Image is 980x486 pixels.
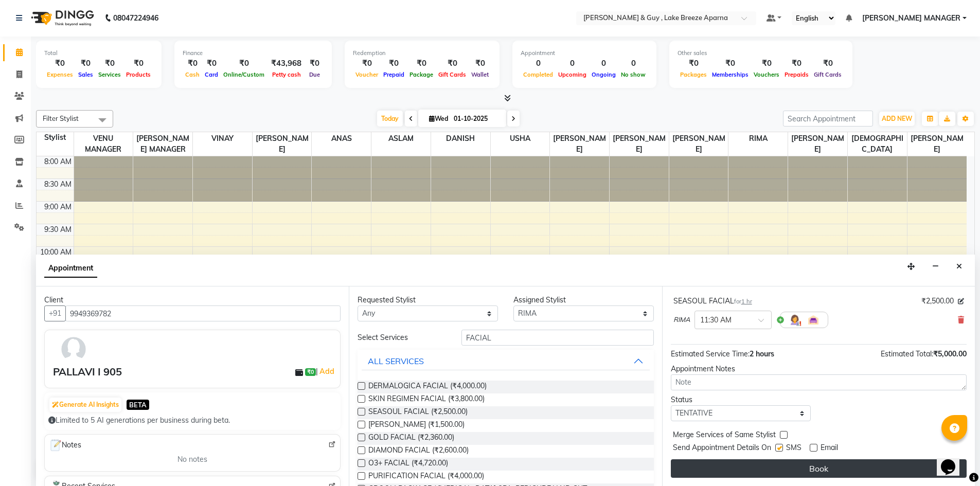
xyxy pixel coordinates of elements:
div: ₹0 [76,58,96,69]
button: Close [952,259,967,275]
div: Limited to 5 AI generations per business during beta. [48,415,336,426]
div: 0 [556,58,589,69]
span: No notes [177,454,207,465]
i: Edit price [958,298,964,304]
span: Cash [183,71,202,78]
span: PURIFICATION FACIAL (₹4,000.00) [368,471,484,483]
span: Completed [521,71,556,78]
img: Hairdresser.png [789,314,801,326]
span: RIMA [673,315,690,325]
button: Generate AI Insights [49,398,121,412]
span: 2 hours [750,349,774,358]
span: Wallet [469,71,491,78]
div: ₹0 [306,58,324,69]
div: ₹0 [202,58,221,69]
button: +91 [44,305,66,321]
span: [PERSON_NAME] [550,132,609,156]
span: ₹2,500.00 [921,296,954,307]
span: Sales [76,71,96,78]
span: Gift Cards [811,71,844,78]
span: [PERSON_NAME] MANAGER [133,132,192,156]
iframe: chat widget [937,445,970,476]
div: ₹0 [709,58,751,69]
span: Products [123,71,153,78]
span: Appointment [44,259,97,278]
span: SEASOUL FACIAL (₹2,500.00) [368,406,468,419]
div: 9:30 AM [42,224,74,235]
div: Select Services [350,332,454,343]
div: Redemption [353,49,491,58]
span: No show [618,71,648,78]
span: DERMALOGICA FACIAL (₹4,000.00) [368,381,487,393]
span: [PERSON_NAME] [669,132,728,156]
div: ALL SERVICES [368,355,424,367]
div: ₹0 [123,58,153,69]
div: ₹43,968 [267,58,306,69]
div: ₹0 [96,58,123,69]
div: ₹0 [436,58,469,69]
div: 0 [589,58,618,69]
input: Search by service name [461,330,654,346]
input: 2025-10-01 [451,111,502,127]
div: ₹0 [353,58,381,69]
span: ₹0 [305,368,316,376]
div: PALLAVI I 905 [53,364,122,380]
span: O3+ FACIAL (₹4,720.00) [368,458,448,471]
span: DANISH [431,132,490,145]
img: logo [26,4,97,32]
span: Send Appointment Details On [673,442,771,455]
span: Upcoming [556,71,589,78]
span: Due [307,71,323,78]
span: | [316,365,336,377]
span: Gift Cards [436,71,469,78]
span: [PERSON_NAME] (₹1,500.00) [368,419,465,432]
div: Appointment [521,49,648,58]
div: 0 [521,58,556,69]
span: SMS [786,442,801,455]
span: Notes [49,439,81,452]
span: USHA [491,132,550,145]
div: Client [44,295,341,305]
div: Appointment Notes [671,364,967,374]
div: Total [44,49,153,58]
span: Filter Stylist [43,114,79,122]
span: ADD NEW [882,115,912,122]
div: Stylist [37,132,74,143]
span: VENU MANAGER [74,132,133,156]
span: Prepaid [381,71,407,78]
span: ASLAM [371,132,431,145]
input: Search Appointment [783,111,873,127]
img: avatar [59,334,88,364]
span: Prepaids [782,71,811,78]
button: ALL SERVICES [362,352,649,370]
button: Book [671,459,967,478]
button: ADD NEW [879,112,915,126]
span: SKIN REGIMEN FACIAL (₹3,800.00) [368,393,485,406]
div: 10:00 AM [38,247,74,258]
div: 0 [618,58,648,69]
span: Card [202,71,221,78]
img: Interior.png [807,314,819,326]
span: Email [821,442,838,455]
div: Status [671,394,811,405]
span: RIMA [728,132,788,145]
span: BETA [127,400,149,409]
a: Add [318,365,336,377]
div: ₹0 [751,58,782,69]
div: Finance [183,49,324,58]
div: ₹0 [469,58,491,69]
small: for [734,298,752,305]
div: 8:00 AM [42,156,74,167]
span: VINAY [193,132,252,145]
span: GOLD FACIAL (₹2,360.00) [368,432,454,445]
span: Wed [426,115,451,122]
span: Merge Services of Same Stylist [673,429,776,442]
div: ₹0 [381,58,407,69]
span: Memberships [709,71,751,78]
div: ₹0 [782,58,811,69]
div: ₹0 [221,58,267,69]
span: ANAS [312,132,371,145]
div: Other sales [678,49,844,58]
span: Vouchers [751,71,782,78]
span: Packages [678,71,709,78]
